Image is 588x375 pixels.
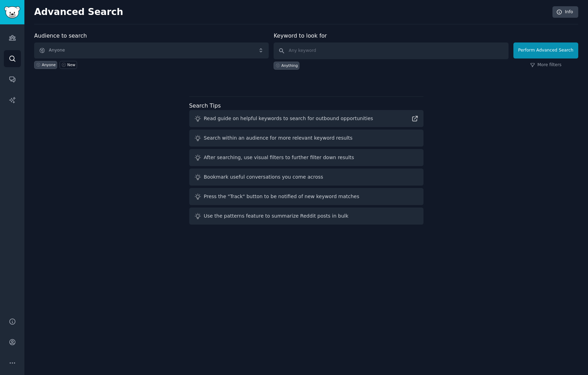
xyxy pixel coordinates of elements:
div: After searching, use visual filters to further filter down results [204,154,354,161]
a: More filters [530,62,562,68]
button: Perform Advanced Search [513,42,578,58]
div: Anyone [42,62,56,67]
div: Anything [281,63,298,68]
div: New [67,62,75,67]
input: Any keyword [274,42,508,59]
label: Keyword to look for [274,32,327,39]
div: Use the patterns feature to summarize Reddit posts in bulk [204,212,349,220]
a: New [60,61,77,69]
label: Search Tips [189,102,221,109]
h2: Advanced Search [34,7,549,18]
div: Read guide on helpful keywords to search for outbound opportunities [204,115,373,122]
div: Search within an audience for more relevant keyword results [204,134,353,142]
a: Info [552,6,578,18]
img: GummySearch logo [4,6,20,18]
div: Bookmark useful conversations you come across [204,173,323,181]
div: Press the "Track" button to be notified of new keyword matches [204,193,359,200]
label: Audience to search [34,32,87,39]
button: Anyone [34,42,269,58]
